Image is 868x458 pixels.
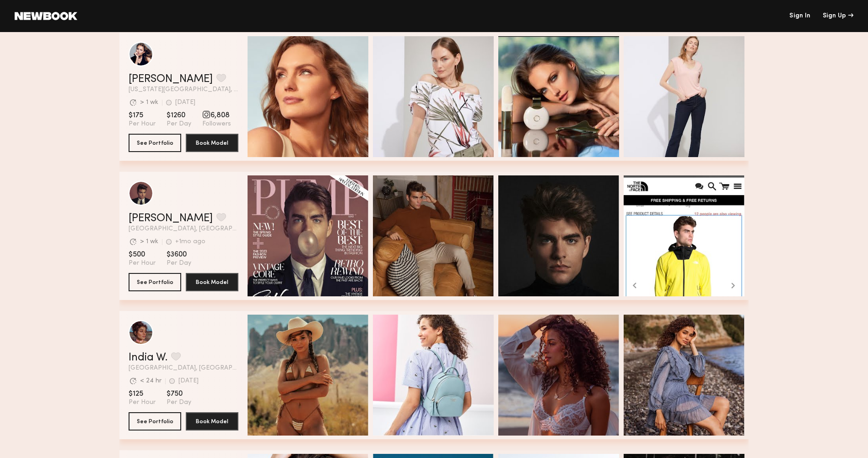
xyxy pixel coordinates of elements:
[202,120,231,128] span: Followers
[186,412,238,431] button: Book Model
[129,389,156,398] span: $125
[129,250,156,259] span: $500
[129,365,238,371] span: [GEOGRAPHIC_DATA], [GEOGRAPHIC_DATA]
[186,134,238,152] button: Book Model
[129,120,156,128] span: Per Hour
[167,259,191,267] span: Per Day
[167,111,191,120] span: $1260
[129,111,156,120] span: $175
[129,213,213,224] a: [PERSON_NAME]
[167,250,191,259] span: $3600
[129,398,156,407] span: Per Hour
[129,74,213,85] a: [PERSON_NAME]
[129,412,181,431] button: See Portfolio
[823,13,853,19] div: Sign Up
[202,111,231,120] span: 6,808
[178,378,199,384] div: [DATE]
[167,120,191,128] span: Per Day
[167,389,191,398] span: $750
[140,99,158,106] div: > 1 wk
[186,273,238,291] button: Book Model
[129,134,181,152] button: See Portfolio
[129,352,167,363] a: India W.
[175,239,205,245] div: +1mo ago
[129,226,238,232] span: [GEOGRAPHIC_DATA], [GEOGRAPHIC_DATA]
[129,273,181,291] button: See Portfolio
[129,259,156,267] span: Per Hour
[140,239,158,245] div: > 1 wk
[129,87,238,93] span: [US_STATE][GEOGRAPHIC_DATA], [GEOGRAPHIC_DATA]
[175,99,195,106] div: [DATE]
[140,378,162,384] div: < 24 hr
[167,398,191,407] span: Per Day
[789,13,810,19] a: Sign In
